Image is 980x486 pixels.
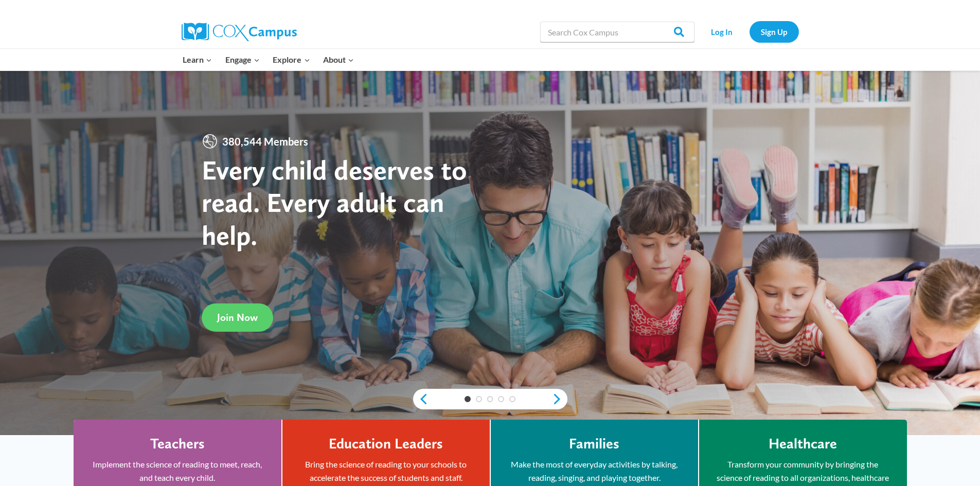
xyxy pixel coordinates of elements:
[700,21,744,42] a: Log In
[476,396,482,402] a: 2
[700,21,799,42] nav: Secondary Navigation
[498,396,504,402] a: 4
[465,396,471,402] a: 1
[182,23,297,41] img: Cox Campus
[569,435,619,453] h4: Families
[413,393,429,405] a: previous
[552,393,567,405] a: next
[506,458,683,484] p: Make the most of everyday activities by talking, reading, singing, and playing together.
[487,396,493,402] a: 3
[176,49,361,70] nav: Primary Navigation
[150,435,205,453] h4: Teachers
[202,303,273,332] a: Join Now
[273,53,310,66] span: Explore
[183,53,212,66] span: Learn
[218,133,312,150] span: 380,544 Members
[540,22,694,42] input: Search Cox Campus
[329,435,443,453] h4: Education Leaders
[750,21,799,42] a: Sign Up
[298,458,474,484] p: Bring the science of reading to your schools to accelerate the success of students and staff.
[202,153,467,251] strong: Every child deserves to read. Every adult can help.
[225,53,260,66] span: Engage
[323,53,354,66] span: About
[217,311,258,323] span: Join Now
[509,396,515,402] a: 5
[413,389,567,409] div: content slider buttons
[769,435,837,453] h4: Healthcare
[89,458,266,484] p: Implement the science of reading to meet, reach, and teach every child.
